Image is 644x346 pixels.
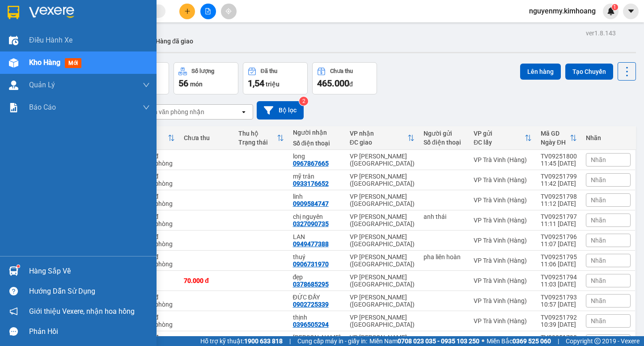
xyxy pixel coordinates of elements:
[238,139,277,146] div: Trạng thái
[591,176,606,184] span: Nhãn
[240,108,247,115] svg: open
[293,261,329,268] div: 0906731970
[541,253,577,261] div: TV09251795
[520,64,561,80] button: Lên hàng
[330,68,353,74] div: Chưa thu
[148,30,200,52] button: Hàng đã giao
[594,338,601,344] span: copyright
[513,337,551,345] strong: 0369 525 060
[65,58,81,68] span: mới
[257,101,304,120] button: Bộ lọc
[541,180,577,187] div: 11:42 [DATE]
[565,64,613,80] button: Tạo Chuyến
[317,78,349,89] span: 465.000
[17,265,20,268] sup: 1
[350,314,415,328] div: VP [PERSON_NAME] ([GEOGRAPHIC_DATA])
[293,273,341,281] div: đẹp
[541,301,577,308] div: 10:57 [DATE]
[349,81,353,88] span: đ
[541,213,577,220] div: TV09251797
[474,297,532,304] div: VP Trà Vinh (Hàng)
[627,7,635,15] span: caret-down
[9,103,18,112] img: solution-icon
[29,79,55,90] span: Quản Lý
[541,220,577,227] div: 11:11 [DATE]
[424,213,465,220] div: anh thái
[238,130,277,137] div: Thu hộ
[345,126,419,150] th: Toggle SortBy
[293,314,341,321] div: thịnh
[586,134,631,141] div: Nhãn
[200,336,283,346] span: Hỗ trợ kỹ thuật:
[293,193,341,200] div: linh
[591,297,606,304] span: Nhãn
[184,8,191,14] span: plus
[293,140,341,147] div: Số điện thoại
[9,36,18,45] img: warehouse-icon
[541,314,577,321] div: TV09251792
[293,281,329,288] div: 0378685295
[234,126,288,150] th: Toggle SortBy
[350,139,407,146] div: ĐC giao
[312,62,377,94] button: Chưa thu465.000đ
[143,104,150,111] span: down
[586,28,616,38] div: ver 1.8.143
[293,129,341,136] div: Người nhận
[350,153,415,167] div: VP [PERSON_NAME] ([GEOGRAPHIC_DATA])
[184,277,229,284] div: 70.000 đ
[293,200,329,207] div: 0909584747
[293,233,341,240] div: LAN
[350,193,415,207] div: VP [PERSON_NAME] ([GEOGRAPHIC_DATA])
[350,130,407,137] div: VP nhận
[293,173,341,180] div: mỹ trân
[190,81,203,88] span: món
[541,200,577,207] div: 11:12 [DATE]
[25,38,87,47] span: VP Trà Vinh (Hàng)
[474,237,532,244] div: VP Trà Vinh (Hàng)
[350,273,415,288] div: VP [PERSON_NAME] ([GEOGRAPHIC_DATA])
[29,306,135,317] span: Giới thiệu Vexere, nhận hoa hồng
[474,277,532,284] div: VP Trà Vinh (Hàng)
[474,217,532,224] div: VP Trà Vinh (Hàng)
[522,5,603,17] span: nguyenmy.kimhoang
[591,196,606,204] span: Nhãn
[29,285,150,298] div: Hướng dẫn sử dụng
[4,48,87,65] span: TIỆM 2 CÔ ( [PERSON_NAME])
[482,339,484,343] span: ⚪️
[293,153,341,160] div: long
[174,62,238,94] button: Số lượng56món
[9,266,18,276] img: warehouse-icon
[424,130,465,137] div: Người gửi
[541,153,577,160] div: TV09251800
[9,307,18,316] span: notification
[541,273,577,281] div: TV09251794
[558,336,559,346] span: |
[591,257,606,264] span: Nhãn
[474,176,532,184] div: VP Trà Vinh (Hàng)
[29,34,72,46] span: Điều hành xe
[293,294,341,301] div: ĐỨC ĐẦY
[350,253,415,268] div: VP [PERSON_NAME] ([GEOGRAPHIC_DATA])
[293,253,341,261] div: thuý
[4,17,83,34] span: VP [PERSON_NAME] ([GEOGRAPHIC_DATA]) -
[179,4,195,19] button: plus
[591,237,606,244] span: Nhãn
[541,261,577,268] div: 11:06 [DATE]
[350,294,415,308] div: VP [PERSON_NAME] ([GEOGRAPHIC_DATA])
[4,38,131,47] p: NHẬN:
[221,4,237,19] button: aim
[474,156,532,163] div: VP Trà Vinh (Hàng)
[469,126,536,150] th: Toggle SortBy
[293,301,329,308] div: 0902725339
[243,62,308,94] button: Đã thu1,54 triệu
[536,126,581,150] th: Toggle SortBy
[398,337,479,345] strong: 0708 023 035 - 0935 103 250
[9,327,18,336] span: message
[591,156,606,163] span: Nhãn
[244,337,283,345] strong: 1900 633 818
[350,173,415,187] div: VP [PERSON_NAME] ([GEOGRAPHIC_DATA])
[205,8,211,14] span: file-add
[541,139,570,146] div: Ngày ĐH
[293,160,329,167] div: 0967867665
[474,196,532,204] div: VP Trà Vinh (Hàng)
